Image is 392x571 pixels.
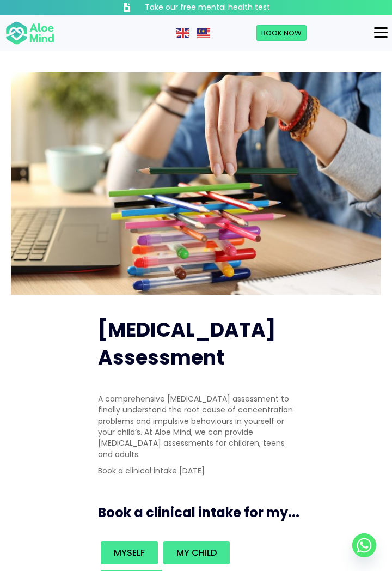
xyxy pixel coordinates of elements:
h3: Book a clinical intake for my... [98,503,305,522]
img: ADHD photo [11,72,381,295]
a: English [176,27,191,38]
img: Aloe mind Logo [5,21,54,46]
span: [MEDICAL_DATA] Assessment [98,316,276,371]
img: ms [197,28,210,38]
a: My child [163,541,230,564]
span: Myself [114,546,145,559]
a: Book Now [256,25,307,41]
img: en [176,28,189,38]
button: Menu [370,23,392,42]
span: My child [176,546,217,559]
a: Take our free mental health test [98,2,294,13]
p: Book a clinical intake [DATE] [98,465,294,476]
span: Book Now [261,28,302,38]
a: Malay [197,27,211,38]
h3: Take our free mental health test [145,2,270,13]
a: Myself [101,541,158,564]
a: Whatsapp [352,533,376,557]
p: A comprehensive [MEDICAL_DATA] assessment to finally understand the root cause of concentration p... [98,393,294,460]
